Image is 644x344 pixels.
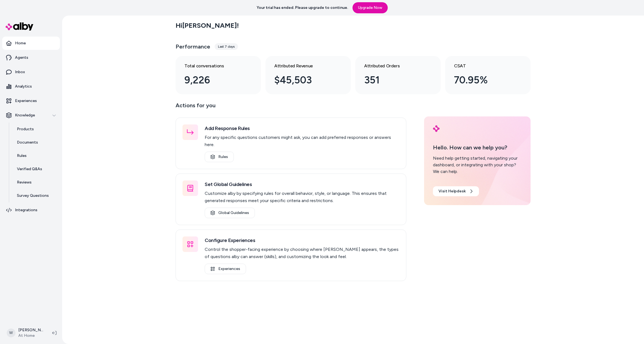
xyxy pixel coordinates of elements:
[205,134,399,148] p: For any specific questions customers might ask, you can add preferred responses or answers here.
[15,84,32,89] p: Analytics
[2,51,60,64] a: Agents
[2,80,60,93] a: Analytics
[205,264,246,274] a: Experiences
[15,40,26,46] p: Home
[6,22,33,30] img: alby Logo
[17,153,27,159] p: Rules
[176,21,239,30] h2: Hi [PERSON_NAME] !
[15,113,35,118] p: Knowledge
[17,126,34,132] p: Products
[7,328,16,337] span: W
[2,109,60,122] button: Knowledge
[17,193,49,198] p: Survey Questions
[176,43,210,50] h3: Performance
[205,124,399,132] h3: Add Response Rules
[205,180,399,188] h3: Set Global Guidelines
[176,101,406,114] p: Actions for you
[2,65,60,79] a: Inbox
[454,63,513,69] h3: CSAT
[265,56,351,94] a: Attributed Revenue $45,503
[184,73,243,88] div: 9,226
[11,189,60,202] a: Survey Questions
[257,5,348,11] p: Your trial has ended. Please upgrade to continue.
[274,73,333,88] div: $45,503
[454,73,513,88] div: 70.95%
[15,55,28,60] p: Agents
[364,73,423,88] div: 351
[445,56,531,94] a: CSAT 70.95%
[433,155,522,175] div: Need help getting started, navigating your dashboard, or integrating with your shop? We can help.
[15,69,25,75] p: Inbox
[205,246,399,260] p: Control the shopper-facing experience by choosing where [PERSON_NAME] appears, the types of quest...
[205,236,399,244] h3: Configure Experiences
[18,327,43,333] p: [PERSON_NAME]
[11,176,60,189] a: Reviews
[2,94,60,108] a: Experiences
[184,63,243,69] h3: Total conversations
[364,63,423,69] h3: Attributed Orders
[11,136,60,149] a: Documents
[15,207,37,213] p: Integrations
[15,98,37,104] p: Experiences
[176,56,261,94] a: Total conversations 9,226
[433,143,522,152] p: Hello. How can we help you?
[433,125,440,132] img: alby Logo
[17,180,32,185] p: Reviews
[353,2,388,13] a: Upgrade Now
[215,43,238,50] div: Last 7 days
[11,123,60,136] a: Products
[3,324,48,342] button: W[PERSON_NAME]At Home
[11,149,60,162] a: Rules
[355,56,441,94] a: Attributed Orders 351
[11,162,60,176] a: Verified Q&As
[17,166,42,172] p: Verified Q&As
[205,190,399,204] p: Customize alby by specifying rules for overall behavior, style, or language. This ensures that ge...
[18,333,43,338] span: At Home
[274,63,333,69] h3: Attributed Revenue
[205,208,255,218] a: Global Guidelines
[205,152,234,162] a: Rules
[17,140,38,145] p: Documents
[433,186,479,196] a: Visit Helpdesk
[2,203,60,217] a: Integrations
[2,37,60,50] a: Home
